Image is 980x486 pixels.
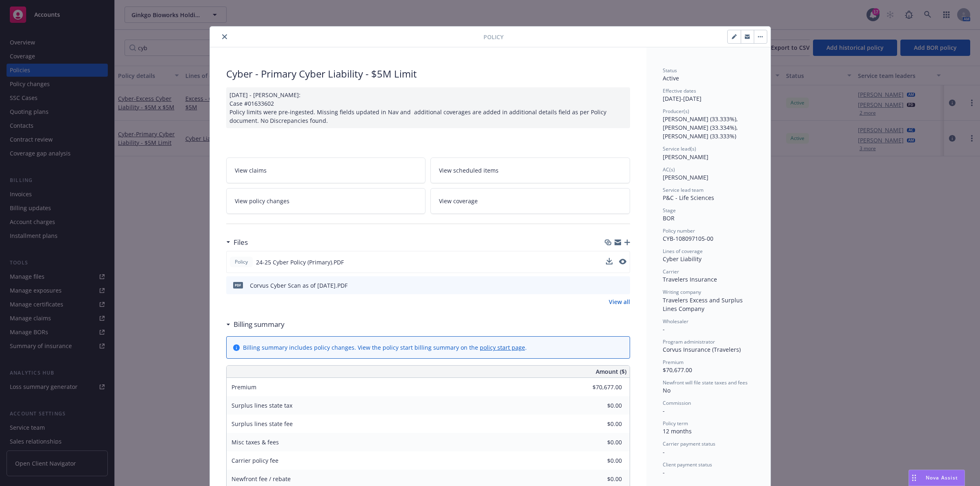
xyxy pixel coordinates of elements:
span: CYB-108097105-00 [663,235,713,242]
button: download file [606,281,613,290]
div: [DATE] - [PERSON_NAME]: Case #01633602 Policy limits were pre-ingested. Missing fields updated in... [226,87,630,128]
button: close [220,32,229,42]
span: Policy [233,258,249,266]
span: View scheduled items [439,166,499,175]
span: Newfront will file state taxes and fees [663,379,748,386]
span: Carrier payment status [663,440,715,447]
span: Amount ($) [596,367,626,376]
input: 0.00 [574,418,627,430]
span: Cyber Liability [663,255,702,263]
span: - [663,468,665,476]
span: Surplus lines state tax [232,402,292,409]
span: PDF [233,282,243,288]
span: Travelers Excess and Surplus Lines Company [663,296,744,313]
span: [PERSON_NAME] [663,173,708,181]
span: Commission [663,399,691,406]
span: Service lead team [663,186,704,193]
h3: Billing summary [234,319,285,330]
input: 0.00 [574,455,627,467]
button: download file [606,258,612,264]
span: Lines of coverage [663,248,703,255]
a: View policy changes [226,188,426,214]
span: Client payment status [663,461,712,468]
span: 12 months [663,427,692,435]
span: Surplus lines state fee [232,420,293,428]
button: Nova Assist [909,470,965,486]
div: Cyber - Primary Cyber Liability - $5M Limit [226,67,630,81]
input: 0.00 [574,436,627,448]
input: 0.00 [574,473,627,485]
a: View claims [226,158,426,183]
span: 24-25 Cyber Policy (Primary).PDF [256,258,344,266]
span: Policy [483,33,503,41]
span: AC(s) [663,166,675,173]
span: Stage [663,207,676,214]
button: preview file [619,281,627,290]
a: View coverage [430,188,630,214]
span: [PERSON_NAME] (33.333%), [PERSON_NAME] (33.334%), [PERSON_NAME] (33.333%) [663,115,739,140]
span: View policy changes [235,197,290,205]
span: Premium [232,383,256,391]
a: policy start page [480,344,525,351]
span: Active [663,74,679,82]
span: View coverage [439,197,478,205]
h3: Files [234,237,248,248]
span: - [663,407,665,415]
span: Newfront fee / rebate [232,475,291,483]
span: - [663,448,665,456]
div: [DATE] - [DATE] [663,87,754,103]
span: Writing company [663,288,701,295]
span: Program administrator [663,338,715,345]
span: [PERSON_NAME] [663,153,708,161]
span: Policy term [663,420,688,427]
span: Nova Assist [926,474,958,481]
span: Travelers Insurance [663,275,717,283]
span: $70,677.00 [663,366,692,374]
input: 0.00 [574,399,627,412]
span: Carrier policy fee [232,457,278,464]
span: View claims [235,166,267,175]
a: View scheduled items [430,158,630,183]
span: Policy number [663,227,695,234]
div: Drag to move [909,470,919,486]
span: Carrier [663,268,679,275]
button: download file [606,258,612,266]
span: Misc taxes & fees [232,438,279,446]
span: Producer(s) [663,108,689,115]
input: 0.00 [574,381,627,393]
button: preview file [619,258,626,266]
div: Files [226,237,248,248]
div: Billing summary includes policy changes. View the policy start billing summary on the . [243,343,527,352]
span: Status [663,67,677,74]
button: preview file [619,259,626,264]
span: No [663,386,670,394]
span: P&C - Life Sciences [663,194,714,202]
span: - [663,325,665,333]
div: Corvus Cyber Scan as of [DATE].PDF [250,281,347,290]
span: Wholesaler [663,318,688,325]
span: Premium [663,359,684,366]
div: Billing summary [226,319,285,330]
span: Effective dates [663,87,696,94]
span: BOR [663,214,675,222]
span: Corvus Insurance (Travelers) [663,346,741,353]
span: Service lead(s) [663,145,696,152]
a: View all [609,297,630,306]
